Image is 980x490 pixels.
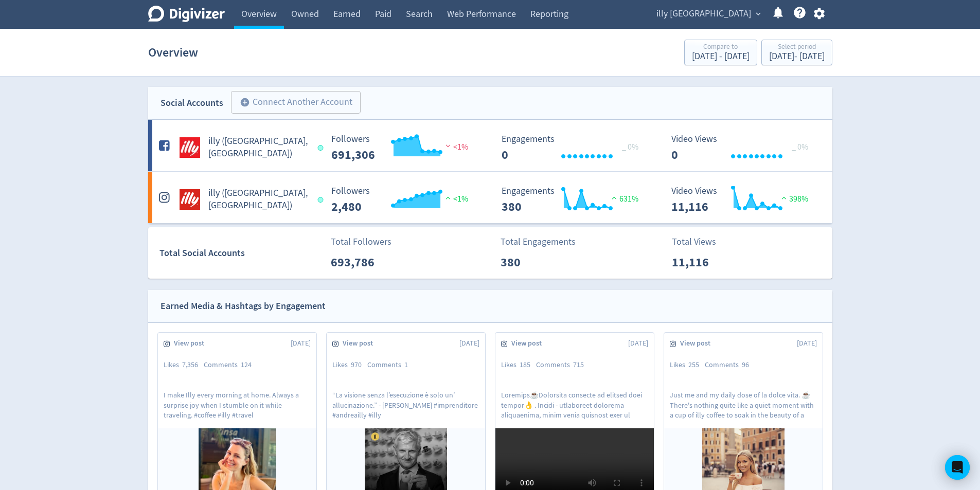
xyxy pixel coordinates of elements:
span: 970 [351,360,362,369]
div: Likes [501,360,536,370]
span: 124 [241,360,252,369]
div: Compare to [692,43,750,52]
div: Total Social Accounts [159,246,324,261]
h5: illy ([GEOGRAPHIC_DATA], [GEOGRAPHIC_DATA]) [208,135,309,160]
img: positive-performance.svg [443,194,453,202]
span: [DATE] [628,338,648,349]
p: 380 [501,253,560,271]
span: _ 0% [792,142,808,152]
p: Loremips☕️Dolorsita consecte ad elitsed doei tempor👌 . Incidi - utlaboreet dolorema aliquaenima, ... [501,390,648,419]
span: illy [GEOGRAPHIC_DATA] [656,6,751,22]
p: I make Illy every morning at home. Always a surprise joy when I stumble on it while traveling. #c... [164,390,311,419]
svg: Video Views 0 [666,134,821,161]
div: [DATE] - [DATE] [692,52,750,61]
div: Likes [164,360,204,370]
span: [DATE] [459,338,479,349]
span: 398% [779,194,808,204]
span: 7,356 [182,360,198,369]
h5: illy ([GEOGRAPHIC_DATA], [GEOGRAPHIC_DATA]) [208,187,309,212]
a: Connect Another Account [223,93,361,114]
span: [DATE] [291,338,311,349]
div: Likes [332,360,367,370]
span: 185 [520,360,530,369]
div: Select period [769,43,825,52]
svg: Engagements 0 [496,134,651,161]
div: Earned Media & Hashtags by Engagement [161,299,326,314]
span: <1% [443,142,468,152]
p: 693,786 [331,253,390,271]
p: 11,116 [672,253,731,271]
span: [DATE] [797,338,817,349]
button: Select period[DATE]- [DATE] [761,40,832,65]
div: Social Accounts [161,96,223,111]
p: Total Followers [331,235,391,249]
a: illy (AU, NZ) undefinedilly ([GEOGRAPHIC_DATA], [GEOGRAPHIC_DATA]) Followers --- Followers 691,30... [148,120,832,171]
img: positive-performance.svg [609,194,619,202]
svg: Video Views 11,116 [666,186,821,213]
span: Data last synced: 9 Sep 2025, 7:02pm (AEST) [318,145,327,151]
div: Likes [670,360,705,370]
span: add_circle [240,97,250,107]
span: 96 [742,360,749,369]
span: <1% [443,194,468,204]
span: 1 [404,360,408,369]
div: Comments [705,360,755,370]
svg: Engagements 380 [496,186,651,213]
div: Comments [367,360,414,370]
p: “La visione senza l’esecuzione è solo un’ allucinazione.” - [PERSON_NAME] #imprenditore #andreail... [332,390,479,419]
button: Connect Another Account [231,91,361,114]
p: Total Views [672,235,731,249]
span: View post [174,338,210,349]
svg: Followers --- [326,186,480,213]
img: negative-performance.svg [443,142,453,150]
div: Comments [204,360,257,370]
p: Total Engagements [501,235,576,249]
img: positive-performance.svg [779,194,789,202]
div: [DATE] - [DATE] [769,52,825,61]
span: 255 [688,360,699,369]
span: View post [680,338,716,349]
svg: Followers --- [326,134,480,161]
h1: Overview [148,36,198,69]
span: 715 [573,360,584,369]
span: View post [343,338,379,349]
button: Compare to[DATE] - [DATE] [684,40,757,65]
span: 631% [609,194,638,204]
img: illy (AU, NZ) undefined [180,137,200,158]
span: View post [511,338,547,349]
span: Data last synced: 9 Sep 2025, 7:02pm (AEST) [318,197,327,203]
p: Just me and my daily dose of la dolce vita. ☕️ There's nothing quite like a quiet moment with a c... [670,390,817,419]
img: illy (AU, NZ) undefined [180,189,200,210]
a: illy (AU, NZ) undefinedilly ([GEOGRAPHIC_DATA], [GEOGRAPHIC_DATA]) Followers --- Followers 2,480 ... [148,172,832,223]
div: Comments [536,360,590,370]
div: Open Intercom Messenger [945,455,970,480]
span: expand_more [754,9,763,19]
span: _ 0% [622,142,638,152]
button: illy [GEOGRAPHIC_DATA] [653,6,763,22]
